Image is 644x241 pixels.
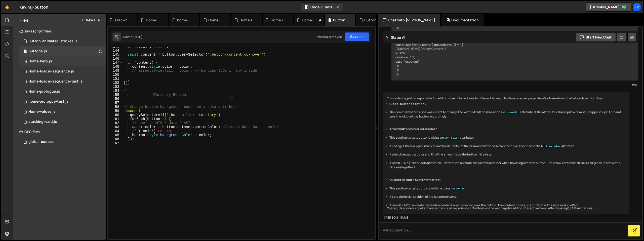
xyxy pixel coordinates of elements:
[389,144,625,148] li: It changes the background color and border color of the primary button based on the color specifi...
[389,127,625,131] li: :
[19,66,106,76] div: 16061/43594.js
[389,110,625,119] li: The commented out code was meant to change the width of buttons based on a attribute. If the attr...
[503,111,520,114] code: data-width
[28,39,77,44] div: Button-animated-strokes.js
[123,35,142,39] div: Saved
[378,14,440,26] div: Chat with [PERSON_NAME]
[389,136,625,140] li: This section targets buttons with a attribute.
[389,161,625,170] li: It uses GSAP (GreenSock Animation Platform) to animate the arrow container when hovering over the...
[28,109,56,114] div: Home-values.js
[19,56,106,66] div: 16061/43948.js
[19,17,28,23] h2: Files
[384,216,628,220] div: [PERSON_NAME]
[108,69,123,73] div: 149
[108,81,123,85] div: 152
[28,99,68,104] div: home-prologue-test.js
[115,18,131,23] div: stacking-card.js
[364,18,380,23] div: Button-animated-strokes.js
[108,109,123,113] div: 159
[19,97,106,107] div: 16061/44087.js
[108,85,123,89] div: 153
[108,53,123,57] div: 145
[146,18,162,23] div: Home-values.js
[108,57,123,61] div: 146
[301,3,343,12] button: Code + Tools
[19,36,106,46] div: 16061/43947.js
[28,140,54,144] div: global-css.css
[108,65,123,69] div: 148
[19,46,106,56] div: 16061/43050.js
[108,77,123,81] div: 151
[108,141,123,145] div: 167
[19,4,48,10] div: Kaviraj-button
[28,59,52,64] div: Home-hero.js
[132,35,142,39] div: [DATE]
[108,101,123,105] div: 157
[385,35,406,40] h2: Slater AI
[450,187,464,190] code: button-e
[28,79,83,84] div: Home-loader-sequence-test.js
[108,93,123,97] div: 155
[389,203,625,208] li: It uses GSAP to animate the button content when hovering over the button. The content moves up an...
[345,32,369,41] button: Save
[108,105,123,109] div: 158
[108,129,123,133] div: 164
[389,195,625,199] li: It sets the initial position of the button content.
[108,97,123,101] div: 156
[541,145,561,148] code: button-color
[389,127,437,131] strong: Arrow button hover interaction
[389,102,425,106] strong: Global buttons section
[28,89,60,94] div: Home-prologue.js
[108,49,123,53] div: 144
[439,136,460,140] code: button-color
[108,61,123,65] div: 147
[389,152,625,157] li: It also changes the color and fill of the arrow inside the button if it exists.
[108,113,123,117] div: 160
[333,18,349,23] div: Buttons.js
[24,60,27,64] span: 2
[19,117,106,127] div: stacking-card.js
[393,82,637,87] div: You
[81,18,100,22] button: New File
[389,102,625,106] li: :
[1,1,13,13] a: 🤙
[108,137,123,141] div: 166
[108,133,123,137] div: 165
[108,125,123,129] div: 163
[19,87,106,97] div: 16061/43249.js
[271,18,287,23] div: Home-loader-sequence.js
[389,178,440,182] strong: Outline button hover interaction
[19,137,106,147] div: 16061/43261.css
[208,18,224,23] div: Home-prologue.js
[13,127,106,137] div: CSS files
[383,92,629,215] div: This code snippet is responsible for adding hover interactions to different types of buttons on a...
[19,76,106,87] div: 16061/44088.js
[108,121,123,125] div: 162
[389,186,625,191] li: This section targets buttons with the class .
[28,49,47,54] div: Buttons.js
[28,119,57,124] div: stacking-card.js
[28,69,74,74] div: Home-loader-sequence.js
[177,18,193,23] div: home-prologue-test.js
[108,73,123,77] div: 150
[108,89,123,93] div: 154
[13,26,106,36] div: Javascript files
[632,3,641,12] a: Ep
[239,18,256,23] div: Home-loader-sequence-test.js
[302,18,318,23] div: Home-hero.js
[441,14,484,26] div: Documentation
[316,35,342,39] div: Prod is out of sync
[24,50,27,54] span: 1
[586,3,631,12] a: [DOMAIN_NAME]
[576,33,616,42] button: Start new chat
[19,107,106,117] div: 16061/43950.js
[389,178,625,182] li: :
[108,117,123,121] div: 161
